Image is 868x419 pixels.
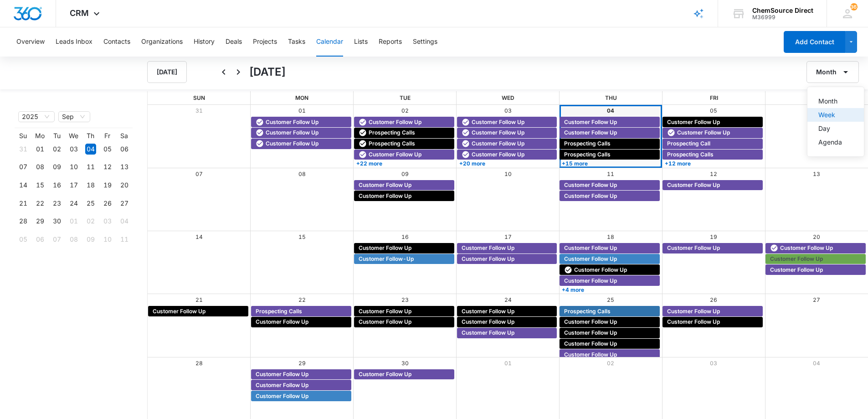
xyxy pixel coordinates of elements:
th: Su [15,132,31,140]
div: Customer Follow Up [356,370,452,378]
span: Customer Follow Up [564,329,617,337]
span: Sun [193,94,205,101]
div: 08 [35,161,46,172]
span: Customer Follow Up [359,181,411,189]
div: Customer Follow Up [253,318,349,326]
div: Customer Follow Up [768,255,863,263]
td: 2025-08-31 [15,140,31,158]
span: Customer Follow Up [574,266,627,274]
span: Customer Follow Up [359,318,411,326]
span: Customer Follow Up [667,244,720,252]
div: Week [818,112,842,118]
span: Prospecting Calls [369,129,415,137]
td: 2025-09-30 [48,212,65,231]
div: Customer Follow Up [562,340,657,348]
a: 27 [813,296,820,303]
span: Customer Follow Up [153,307,205,316]
a: 18 [607,233,614,240]
span: Tue [400,94,411,101]
td: 2025-10-11 [116,230,133,248]
a: 01 [298,107,306,114]
td: 2025-10-02 [82,212,99,231]
th: Th [82,132,99,140]
div: 16 [51,180,62,191]
td: 2025-10-03 [99,212,116,231]
td: 2025-09-19 [99,176,116,194]
div: 03 [68,144,79,155]
div: Customer Follow Up [562,118,657,126]
td: 2025-09-08 [31,158,48,176]
div: Customer Follow Up [253,140,349,148]
td: 2025-09-12 [99,158,116,176]
div: Customer Follow Up [665,318,760,326]
div: 22 [35,198,46,209]
div: 03 [102,216,113,227]
a: 10 [504,171,512,177]
div: 08 [68,234,79,245]
div: Customer Follow Up [459,140,555,148]
div: Customer Follow Up [356,181,452,189]
div: Customer Follow Up [253,381,349,389]
span: Mon [295,94,308,101]
span: Customer Follow Up [564,192,617,200]
div: 31 [18,144,29,155]
div: Customer Follow Up [562,244,657,252]
a: 02 [401,107,409,114]
div: 20 [119,180,130,191]
td: 2025-09-01 [31,140,48,158]
div: Agenda [818,139,842,145]
button: Next [231,65,246,79]
span: Customer Follow Up [472,129,524,137]
div: 04 [85,144,96,155]
a: 07 [195,171,203,177]
div: 25 [85,198,96,209]
div: 09 [51,161,62,172]
div: Customer Follow Up [562,329,657,337]
a: 30 [401,360,409,367]
td: 2025-09-09 [48,158,65,176]
span: Customer Follow Up [359,370,411,378]
div: 21 [18,198,29,209]
th: We [65,132,82,140]
div: Customer Follow Up [356,150,452,159]
td: 2025-09-21 [15,194,31,212]
a: +20 more [457,160,557,167]
a: 16 [401,233,409,240]
div: Prospecting Calls [253,307,349,316]
a: 26 [710,296,717,303]
div: Prospecting Calls [562,307,657,316]
span: Customer Follow Up [472,150,524,159]
div: Prospecting Calls [356,140,452,148]
a: 13 [813,171,820,177]
a: +22 more [354,160,454,167]
span: Customer Follow Up [564,340,617,348]
div: Customer Follow Up [459,129,555,137]
th: Fr [99,132,116,140]
div: 24 [68,198,79,209]
td: 2025-09-14 [15,176,31,194]
button: Day [807,122,864,135]
a: 04 [813,360,820,367]
button: Settings [413,27,437,57]
div: Customer Follow Up [768,244,863,252]
div: Customer Follow Up [356,244,452,252]
button: Calendar [316,27,343,57]
div: Prospecting Calls [356,129,452,137]
div: 12 [102,161,113,172]
span: Customer Follow Up [462,329,514,337]
td: 2025-10-09 [82,230,99,248]
div: Customer Follow Up [253,118,349,126]
span: Customer Follow Up [256,370,308,378]
button: Tasks [288,27,305,57]
div: Customer Follow Up [665,129,760,137]
span: Customer Follow Up [266,118,318,126]
td: 2025-09-06 [116,140,133,158]
div: Customer Follow Up [356,192,452,200]
td: 2025-10-06 [31,230,48,248]
a: +12 more [663,160,763,167]
div: account name [752,7,813,14]
div: 02 [51,144,62,155]
div: Customer Follow Up [665,307,760,316]
span: Customer Follow Up [462,307,514,316]
span: Thu [605,94,617,101]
